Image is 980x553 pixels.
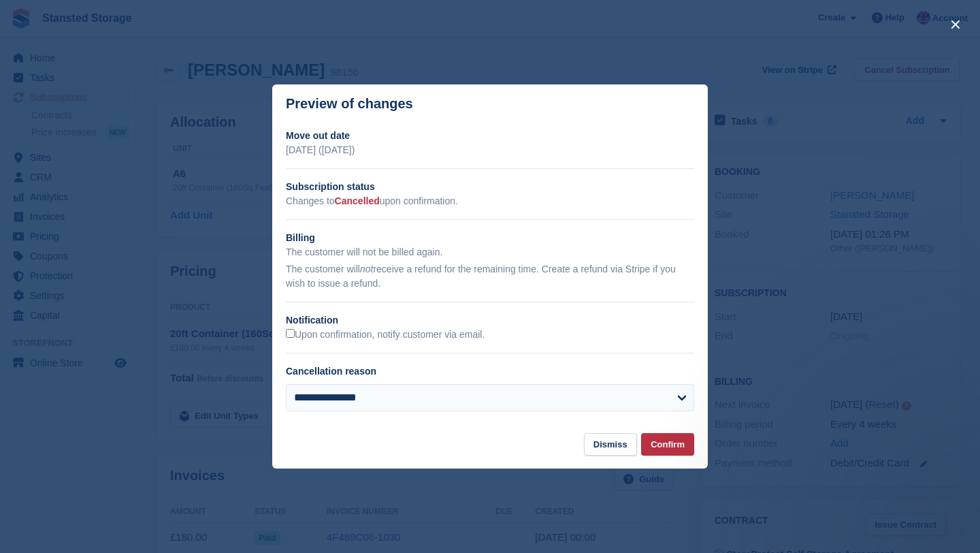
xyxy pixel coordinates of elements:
[335,195,380,206] span: Cancelled
[286,329,485,341] label: Upon confirmation, notify customer via email.
[286,96,413,112] p: Preview of changes
[641,433,694,456] button: Confirm
[584,433,637,456] button: Dismiss
[286,245,694,259] p: The customer will not be billed again.
[286,180,694,194] h2: Subscription status
[286,366,376,377] label: Cancellation reason
[286,194,694,208] p: Changes to upon confirmation.
[286,329,295,338] input: Upon confirmation, notify customer via email.
[286,231,694,245] h2: Billing
[286,129,694,143] h2: Move out date
[286,143,694,157] p: [DATE] ([DATE])
[286,313,694,328] h2: Notification
[286,262,694,291] p: The customer will receive a refund for the remaining time. Create a refund via Stripe if you wish...
[360,264,373,274] em: not
[945,14,966,35] button: close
